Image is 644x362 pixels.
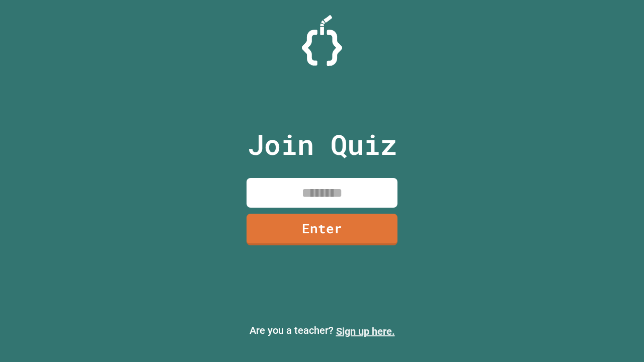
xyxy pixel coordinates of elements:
iframe: chat widget [560,278,634,321]
p: Join Quiz [248,124,397,165]
iframe: chat widget [602,322,634,352]
a: Sign up here. [336,325,395,337]
p: Are you a teacher? [8,323,636,339]
a: Enter [247,214,397,245]
img: Logo.svg [302,15,342,66]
